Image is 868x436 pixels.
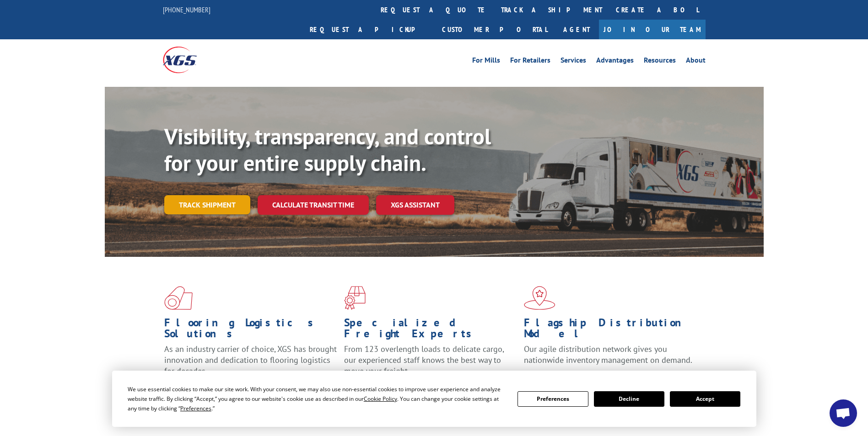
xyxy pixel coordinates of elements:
a: Calculate transit time [258,195,369,215]
img: xgs-icon-flagship-distribution-model-red [524,286,555,310]
div: Cookie Consent Prompt [112,371,756,427]
h1: Flagship Distribution Model [524,317,697,344]
span: Preferences [180,404,211,412]
a: Join Our Team [599,20,706,39]
a: Request a pickup [303,20,435,39]
a: For Retailers [510,57,550,67]
a: Open chat [830,399,857,427]
a: About [686,57,706,67]
a: XGS ASSISTANT [376,195,454,215]
div: We use essential cookies to make our site work. With your consent, we may also use non-essential ... [128,384,507,413]
b: Visibility, transparency, and control for your entire supply chain. [164,122,491,177]
a: For Mills [472,57,500,67]
a: Resources [644,57,676,67]
button: Accept [670,391,740,407]
button: Decline [594,391,664,407]
span: Our agile distribution network gives you nationwide inventory management on demand. [524,344,692,365]
a: [PHONE_NUMBER] [163,5,210,14]
h1: Flooring Logistics Solutions [164,317,337,344]
h1: Specialized Freight Experts [344,317,517,344]
img: xgs-icon-total-supply-chain-intelligence-red [164,286,193,310]
span: As an industry carrier of choice, XGS has brought innovation and dedication to flooring logistics... [164,344,337,376]
a: Track shipment [164,195,250,214]
img: xgs-icon-focused-on-flooring-red [344,286,366,310]
p: From 123 overlength loads to delicate cargo, our experienced staff knows the best way to move you... [344,344,517,384]
span: Cookie Policy [364,395,397,403]
a: Agent [554,20,599,39]
a: Customer Portal [435,20,554,39]
button: Preferences [518,391,588,407]
a: Advantages [596,57,634,67]
a: Services [561,57,586,67]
